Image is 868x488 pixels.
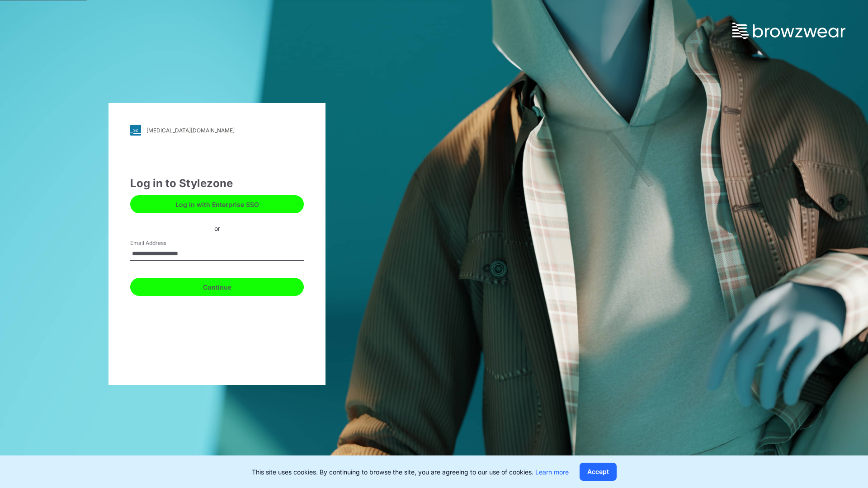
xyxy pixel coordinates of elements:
button: Accept [580,463,617,481]
a: Learn more [535,468,569,476]
img: browzwear-logo.73288ffb.svg [732,23,845,39]
div: Log in to Stylezone [130,175,304,192]
div: or [207,223,227,233]
a: [MEDICAL_DATA][DOMAIN_NAME] [130,125,304,136]
p: This site uses cookies. By continuing to browse the site, you are agreeing to our use of cookies. [252,467,569,477]
button: Continue [130,278,304,296]
div: [MEDICAL_DATA][DOMAIN_NAME] [146,127,235,134]
button: Log in with Enterprise SSO [130,195,304,213]
label: Email Address [130,239,193,247]
img: svg+xml;base64,PHN2ZyB3aWR0aD0iMjgiIGhlaWdodD0iMjgiIHZpZXdCb3g9IjAgMCAyOCAyOCIgZmlsbD0ibm9uZSIgeG... [130,125,141,136]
